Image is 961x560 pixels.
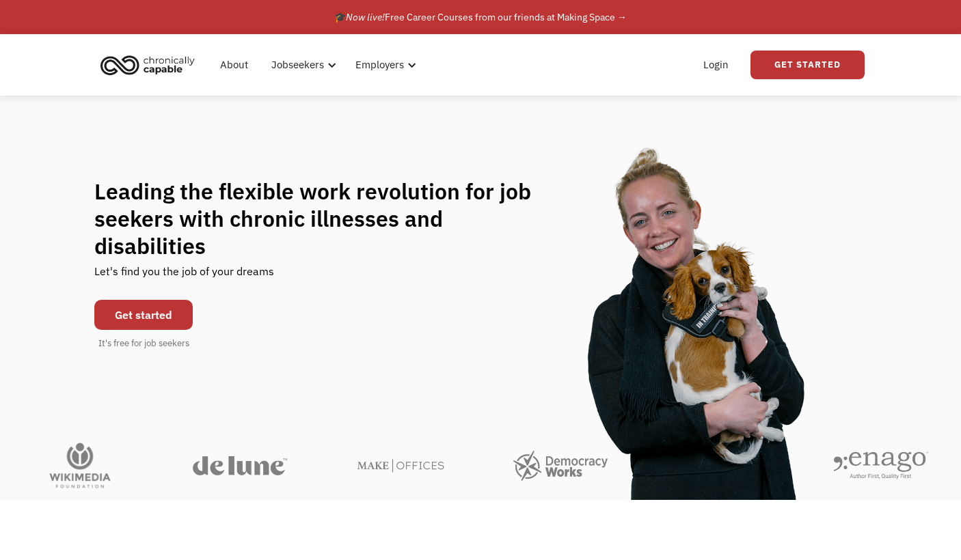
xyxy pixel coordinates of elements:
div: Jobseekers [271,57,324,73]
div: Employers [347,43,420,87]
div: 🎓 Free Career Courses from our friends at Making Space → [334,9,627,25]
a: Get Started [750,51,865,79]
h1: Leading the flexible work revolution for job seekers with chronic illnesses and disabilities [94,178,558,260]
div: Let's find you the job of your dreams [94,260,274,293]
a: Get started [94,300,193,330]
div: Jobseekers [263,43,340,87]
a: Login [695,43,737,87]
img: Chronically Capable logo [96,50,199,80]
em: Now live! [346,11,385,23]
a: About [212,43,256,87]
a: home [96,50,205,80]
div: It's free for job seekers [98,337,189,350]
div: Employers [355,57,404,73]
